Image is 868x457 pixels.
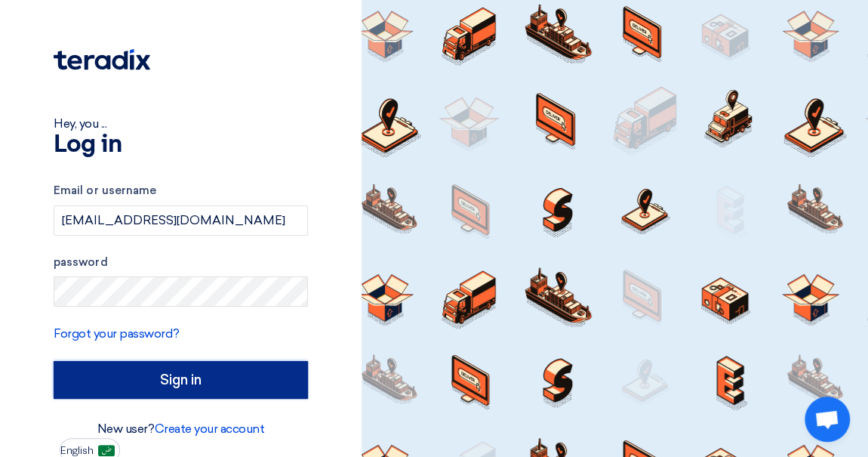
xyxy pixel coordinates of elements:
[54,361,308,399] input: Sign in
[54,326,180,341] a: Forgot your password?
[60,444,94,457] font: English
[54,133,122,157] font: Log in
[97,421,155,436] font: New user?
[54,184,156,197] font: Email or username
[54,116,106,131] font: Hey, you ...
[154,421,264,436] a: Create your account
[54,255,108,269] font: password
[98,445,115,456] img: ar-AR.png
[54,49,150,70] img: Teradix logo
[54,205,308,236] input: Enter your business email or username
[805,397,850,442] div: Open chat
